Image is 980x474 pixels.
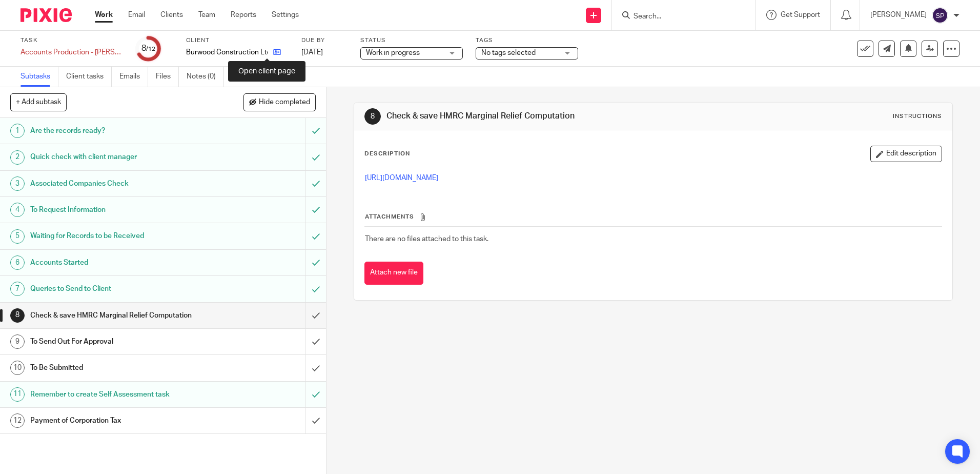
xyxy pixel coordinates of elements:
[30,281,207,297] h1: Queries to Send to Client
[10,203,25,217] div: 4
[186,36,289,45] label: Client
[259,98,310,107] span: Hide completed
[30,202,207,218] h1: To Request Information
[160,10,183,20] a: Clients
[360,36,463,45] label: Status
[10,361,25,375] div: 10
[146,46,155,52] small: /12
[187,67,224,87] a: Notes (0)
[366,49,420,56] span: Work in progress
[10,308,25,323] div: 8
[10,150,25,165] div: 2
[30,334,207,349] h1: To Send Out For Approval
[364,108,381,125] div: 8
[30,176,207,191] h1: Associated Companies Check
[119,67,148,87] a: Emails
[10,124,25,138] div: 1
[10,387,25,402] div: 11
[30,387,207,402] h1: Remember to create Self Assessment task
[66,67,112,87] a: Client tasks
[476,36,578,45] label: Tags
[186,47,268,57] p: Burwood Construction Ltd
[10,282,25,296] div: 7
[30,360,207,376] h1: To Be Submitted
[21,47,123,57] div: Accounts Production - [PERSON_NAME]
[21,8,72,22] img: Pixie
[870,10,927,20] p: [PERSON_NAME]
[632,12,725,22] input: Search
[10,334,25,349] div: 9
[231,10,256,20] a: Reports
[364,150,410,158] p: Description
[10,93,67,111] button: + Add subtask
[386,111,675,122] h1: Check & save HMRC Marginal Relief Computation
[10,413,25,428] div: 12
[781,11,820,18] span: Get Support
[932,7,948,24] img: svg%3E
[481,49,536,56] span: No tags selected
[364,262,423,285] button: Attach new file
[365,235,488,243] span: There are no files attached to this task.
[301,36,348,45] label: Due by
[21,36,123,45] label: Task
[198,10,215,20] a: Team
[128,10,145,20] a: Email
[243,93,316,111] button: Hide completed
[365,174,438,182] a: [URL][DOMAIN_NAME]
[365,214,414,220] span: Attachments
[95,10,113,20] a: Work
[301,49,323,56] span: [DATE]
[141,43,155,54] div: 8
[893,112,942,121] div: Instructions
[30,255,207,270] h1: Accounts Started
[21,47,123,57] div: Accounts Production - Sarah
[10,176,25,191] div: 3
[10,229,25,244] div: 5
[30,228,207,244] h1: Waiting for Records to be Received
[156,67,179,87] a: Files
[870,146,942,162] button: Edit description
[30,123,207,139] h1: Are the records ready?
[10,255,25,270] div: 6
[30,308,207,323] h1: Check & save HMRC Marginal Relief Computation
[30,413,207,428] h1: Payment of Corporation Tax
[232,67,271,87] a: Audit logs
[272,10,299,20] a: Settings
[21,67,58,87] a: Subtasks
[30,149,207,165] h1: Quick check with client manager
